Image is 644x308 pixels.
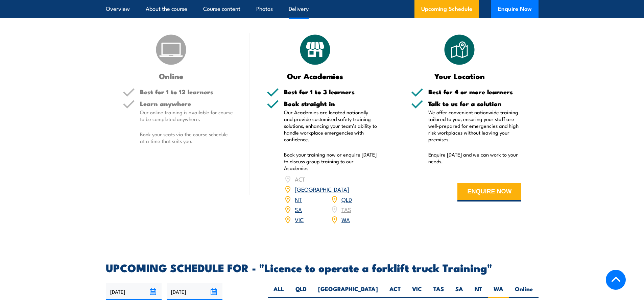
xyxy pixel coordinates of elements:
[428,89,522,95] h5: Best for 4 or more learners
[295,205,302,213] a: SA
[341,215,350,223] a: WA
[290,285,312,298] label: QLD
[123,72,220,80] h3: Online
[140,89,233,95] h5: Best for 1 to 12 learners
[267,72,364,80] h3: Our Academies
[450,285,469,298] label: SA
[284,100,377,107] h5: Book straight in
[284,89,377,95] h5: Best for 1 to 3 learners
[295,215,304,223] a: VIC
[406,285,428,298] label: VIC
[384,285,406,298] label: ACT
[268,285,290,298] label: ALL
[457,183,521,202] button: ENQUIRE NOW
[341,195,352,203] a: QLD
[140,100,233,107] h5: Learn anywhere
[428,151,522,165] p: Enquire [DATE] and we can work to your needs.
[167,283,222,300] input: To date
[284,151,377,171] p: Book your training now or enquire [DATE] to discuss group training to our Academies
[509,285,539,298] label: Online
[488,285,509,298] label: WA
[106,263,539,272] h2: UPCOMING SCHEDULE FOR - "Licence to operate a forklift truck Training"
[411,72,508,80] h3: Your Location
[295,195,302,203] a: NT
[428,100,522,107] h5: Talk to us for a solution
[428,109,522,143] p: We offer convenient nationwide training tailored to you, ensuring your staff are well-prepared fo...
[284,109,377,143] p: Our Academies are located nationally and provide customised safety training solutions, enhancing ...
[469,285,488,298] label: NT
[312,285,384,298] label: [GEOGRAPHIC_DATA]
[140,131,233,144] p: Book your seats via the course schedule at a time that suits you.
[140,109,233,122] p: Our online training is available for course to be completed anywhere.
[295,185,349,193] a: [GEOGRAPHIC_DATA]
[106,283,162,300] input: From date
[428,285,450,298] label: TAS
